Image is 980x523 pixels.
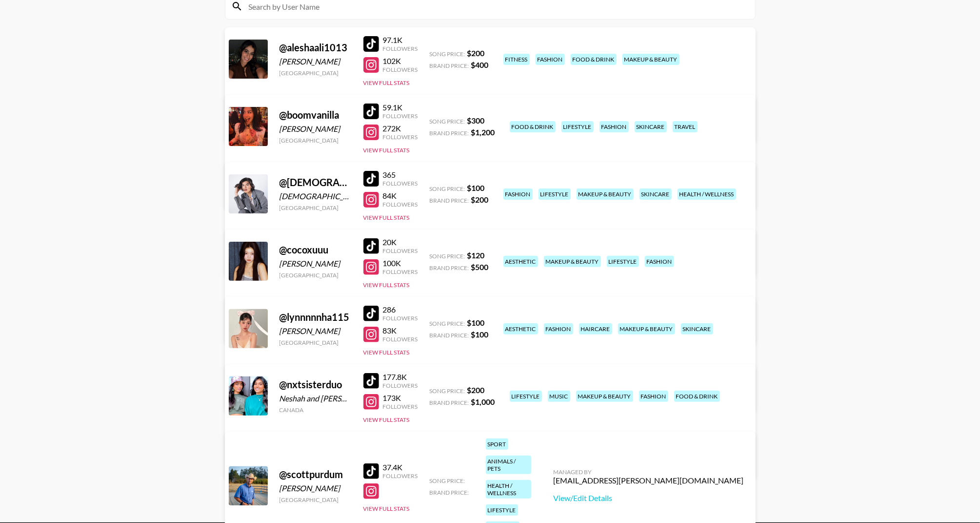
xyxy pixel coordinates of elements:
[280,69,352,77] div: [GEOGRAPHIC_DATA]
[571,54,617,65] div: food & drink
[383,56,418,66] div: 102K
[280,496,352,503] div: [GEOGRAPHIC_DATA]
[579,323,612,335] div: haircare
[383,103,418,112] div: 59.1K
[280,42,352,54] div: @ aleshaali1013
[678,188,736,200] div: health / wellness
[486,504,518,516] div: lifestyle
[503,256,538,267] div: aesthetic
[280,57,352,66] div: [PERSON_NAME]
[430,129,469,137] span: Brand Price:
[467,183,485,192] strong: $ 100
[471,195,489,204] strong: $ 200
[363,281,410,289] button: View Full Stats
[383,335,418,343] div: Followers
[430,387,465,395] span: Song Price:
[607,256,639,267] div: lifestyle
[430,332,469,339] span: Brand Price:
[383,382,418,389] div: Followers
[467,48,485,58] strong: $ 200
[280,244,352,256] div: @ cocoxuuu
[383,268,418,275] div: Followers
[467,116,485,125] strong: $ 300
[430,50,465,58] span: Song Price:
[363,146,410,154] button: View Full Stats
[383,180,418,187] div: Followers
[430,118,465,125] span: Song Price:
[430,320,465,327] span: Song Price:
[536,54,565,65] div: fashion
[280,394,352,403] div: Neshah and [PERSON_NAME]
[383,258,418,268] div: 100K
[383,305,418,314] div: 286
[363,349,410,356] button: View Full Stats
[503,54,530,65] div: fitness
[576,391,633,402] div: makeup & beauty
[471,397,495,406] strong: $ 1,000
[363,505,410,512] button: View Full Stats
[363,416,410,423] button: View Full Stats
[280,137,352,144] div: [GEOGRAPHIC_DATA]
[544,256,601,267] div: makeup & beauty
[383,124,418,133] div: 272K
[430,264,469,272] span: Brand Price:
[622,54,680,65] div: makeup & beauty
[383,403,418,410] div: Followers
[280,109,352,121] div: @ boomvanilla
[486,456,531,474] div: animals / pets
[577,188,634,200] div: makeup & beauty
[280,468,352,481] div: @ scottpurdum
[280,204,352,211] div: [GEOGRAPHIC_DATA]
[383,191,418,201] div: 84K
[383,35,418,45] div: 97.1K
[280,311,352,323] div: @ lynnnnnha115
[383,201,418,208] div: Followers
[280,272,352,279] div: [GEOGRAPHIC_DATA]
[383,133,418,141] div: Followers
[539,188,571,200] div: lifestyle
[383,66,418,73] div: Followers
[280,191,352,201] div: [DEMOGRAPHIC_DATA][PERSON_NAME]
[681,323,713,335] div: skincare
[430,62,469,69] span: Brand Price:
[383,237,418,247] div: 20K
[383,393,418,403] div: 173K
[510,391,542,402] div: lifestyle
[554,476,744,485] div: [EMAIL_ADDRESS][PERSON_NAME][DOMAIN_NAME]
[280,483,352,493] div: [PERSON_NAME]
[471,330,489,339] strong: $ 100
[383,247,418,254] div: Followers
[645,256,674,267] div: fashion
[430,477,465,484] span: Song Price:
[486,439,508,450] div: sport
[673,121,698,132] div: travel
[467,318,485,327] strong: $ 100
[471,60,489,69] strong: $ 400
[471,127,495,137] strong: $ 1,200
[639,391,668,402] div: fashion
[430,185,465,192] span: Song Price:
[383,45,418,52] div: Followers
[467,251,485,260] strong: $ 120
[618,323,675,335] div: makeup & beauty
[383,326,418,335] div: 83K
[548,391,570,402] div: music
[280,378,352,391] div: @ nxtsisterduo
[561,121,594,132] div: lifestyle
[640,188,672,200] div: skincare
[554,468,744,476] div: Managed By
[430,252,465,260] span: Song Price:
[280,339,352,346] div: [GEOGRAPHIC_DATA]
[674,391,720,402] div: food & drink
[280,176,352,188] div: @ [DEMOGRAPHIC_DATA]
[635,121,667,132] div: skincare
[503,188,533,200] div: fashion
[363,214,410,221] button: View Full Stats
[280,124,352,134] div: [PERSON_NAME]
[510,121,556,132] div: food & drink
[467,385,485,395] strong: $ 200
[430,399,469,406] span: Brand Price:
[363,79,410,86] button: View Full Stats
[554,493,744,503] a: View/Edit Details
[383,314,418,322] div: Followers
